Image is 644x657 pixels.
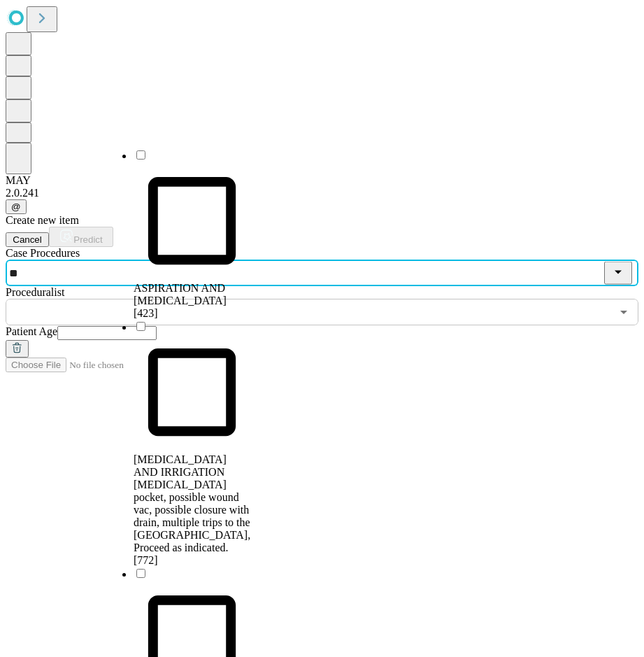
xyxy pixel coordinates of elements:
[6,214,79,226] span: Create new item
[134,282,227,319] span: ASPIRATION AND [MEDICAL_DATA] [423]
[6,187,638,199] div: 2.0.241
[13,234,42,245] span: Cancel
[134,453,250,566] span: [MEDICAL_DATA] AND IRRIGATION [MEDICAL_DATA] pocket, possible wound vac, possible closure with dr...
[73,234,102,245] span: Predict
[604,262,632,285] button: Close
[6,247,80,259] span: Scheduled Procedure
[11,202,21,212] span: @
[6,199,27,214] button: @
[6,174,638,187] div: MAY
[6,286,64,298] span: Proceduralist
[614,302,634,322] button: Open
[6,232,49,247] button: Cancel
[6,325,57,337] span: Patient Age
[49,227,113,247] button: Predict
